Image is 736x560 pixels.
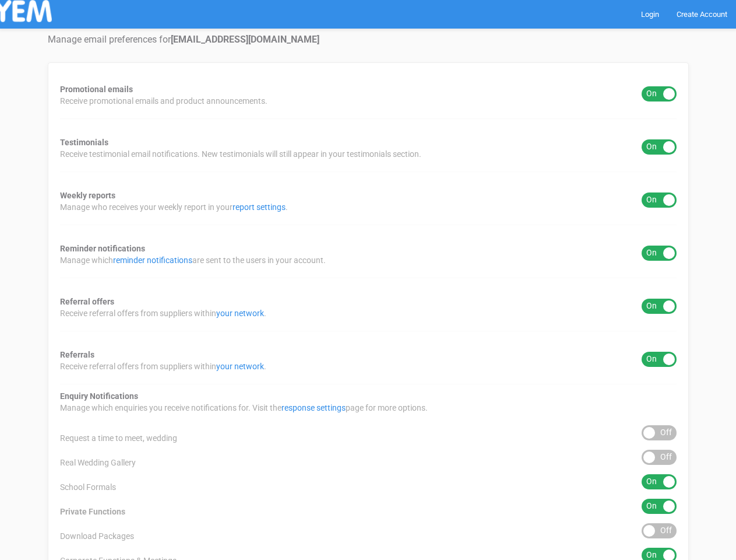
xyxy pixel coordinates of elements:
a: your network [216,362,264,371]
span: School Formals [60,481,116,493]
strong: Testimonials [60,138,108,147]
span: Receive referral offers from suppliers within . [60,307,266,319]
strong: Reminder notifications [60,244,145,253]
span: Receive referral offers from suppliers within . [60,360,266,372]
strong: Enquiry Notifications [60,391,138,401]
a: response settings [281,403,346,412]
strong: Weekly reports [60,191,115,200]
span: Download Packages [60,530,134,542]
span: Real Wedding Gallery [60,457,136,468]
strong: Promotional emails [60,85,133,94]
span: Manage which are sent to the users in your account. [60,254,326,266]
strong: [EMAIL_ADDRESS][DOMAIN_NAME] [171,34,319,45]
a: your network [216,309,264,318]
h4: Manage email preferences for [48,34,689,45]
span: Private Functions [60,506,125,517]
span: Receive testimonial email notifications. New testimonials will still appear in your testimonials ... [60,148,421,160]
strong: Referrals [60,350,94,359]
span: Receive promotional emails and product announcements. [60,95,267,107]
span: Manage which enquiries you receive notifications for. Visit the page for more options. [60,402,428,414]
a: report settings [233,202,286,212]
span: Request a time to meet, wedding [60,432,177,444]
span: Manage who receives your weekly report in your . [60,201,288,213]
strong: Referral offers [60,297,114,306]
a: reminder notifications [113,256,192,265]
